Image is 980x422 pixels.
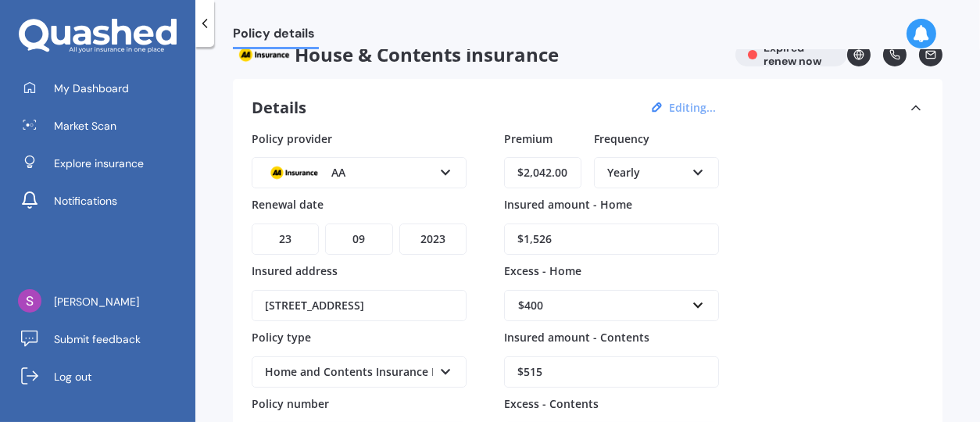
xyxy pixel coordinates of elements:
[233,43,723,66] span: House & Contents insurance
[594,131,649,145] span: Frequency
[54,156,144,171] span: Explore insurance
[12,361,195,392] a: Log out
[504,395,599,410] span: Excess - Contents
[54,294,139,309] span: [PERSON_NAME]
[54,369,91,384] span: Log out
[54,193,117,209] span: Notifications
[504,356,719,388] input: Enter amount
[504,224,719,255] input: Enter amount
[504,157,581,188] input: Enter amount
[54,331,141,347] span: Submit feedback
[252,197,324,212] span: Renewal date
[54,118,116,134] span: Market Scan
[252,330,311,345] span: Policy type
[252,290,467,321] input: Enter address
[12,185,195,216] a: Notifications
[504,131,553,145] span: Premium
[252,395,329,410] span: Policy number
[252,263,338,278] span: Insured address
[265,162,323,184] img: AA.webp
[18,289,41,313] img: AGNmyxbxBChfNh11kJNvduAt9-JDDl2SL6MugBHyDMqE=s96-c
[54,80,129,96] span: My Dashboard
[252,131,332,145] span: Policy provider
[12,110,195,141] a: Market Scan
[12,324,195,355] a: Submit feedback
[12,73,195,104] a: My Dashboard
[265,164,433,181] div: AA
[233,26,319,47] span: Policy details
[518,297,686,314] div: $400
[12,286,195,317] a: [PERSON_NAME]
[504,197,632,212] span: Insured amount - Home
[265,363,433,381] div: Home and Contents Insurance Package
[504,330,649,345] span: Insured amount - Contents
[664,101,721,115] button: Editing...
[252,98,306,118] h3: Details
[607,164,685,181] div: Yearly
[233,43,295,66] img: AA.webp
[504,263,581,278] span: Excess - Home
[12,148,195,179] a: Explore insurance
